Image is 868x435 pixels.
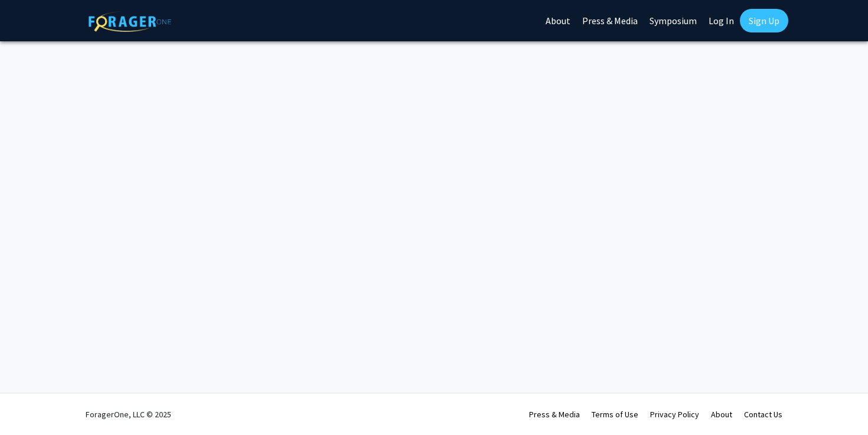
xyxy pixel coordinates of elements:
a: Terms of Use [592,409,638,420]
a: Privacy Policy [650,409,699,420]
a: Sign Up [740,9,788,32]
a: Press & Media [529,409,580,420]
a: About [711,409,732,420]
div: ForagerOne, LLC © 2025 [86,394,171,435]
a: Contact Us [744,409,782,420]
img: ForagerOne Logo [89,11,171,32]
